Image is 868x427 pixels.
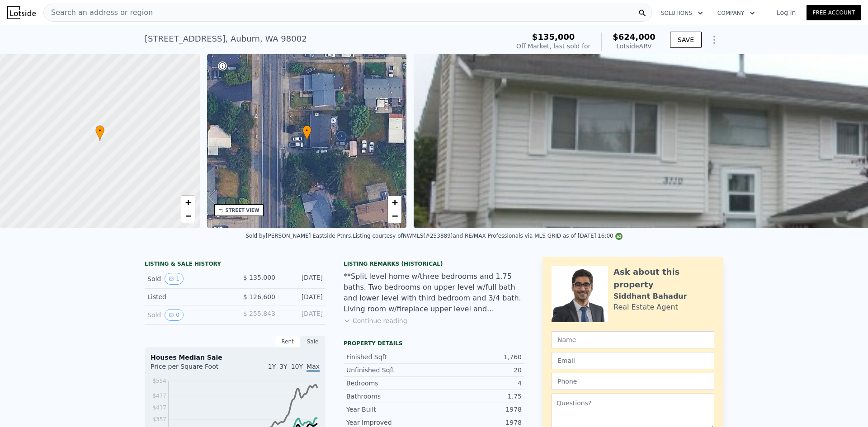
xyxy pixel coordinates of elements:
div: Ask about this property [613,266,714,291]
span: − [392,210,398,221]
tspan: $477 [152,393,166,399]
input: Name [552,331,714,348]
span: Search an address or region [44,7,153,18]
input: Phone [552,373,714,390]
button: View historical data [165,273,184,285]
div: 1,760 [434,352,522,361]
span: $135,000 [532,32,575,42]
span: Max [307,363,320,372]
div: Houses Median Sale [151,353,320,362]
span: • [95,127,104,135]
div: Lotside ARV [613,42,656,51]
div: Rent [275,336,300,347]
div: 20 [434,366,522,375]
div: Real Estate Agent [613,302,678,313]
div: [DATE] [283,309,323,321]
a: Zoom out [388,209,401,223]
a: Zoom out [181,209,195,223]
span: $ 126,600 [243,293,275,300]
div: Sold [147,309,228,321]
a: Log In [766,8,807,17]
button: Continue reading [344,316,407,325]
span: 3Y [279,363,287,370]
img: NWMLS Logo [615,233,623,240]
span: $624,000 [613,32,656,42]
div: Bedrooms [346,379,434,388]
span: − [185,210,191,221]
span: 1Y [268,363,276,370]
div: Off Market, last sold for [516,42,590,51]
div: STREET VIEW [226,207,259,214]
span: + [185,197,191,208]
div: Finished Sqft [346,352,434,361]
tspan: $357 [152,416,166,422]
span: + [392,197,398,208]
tspan: $417 [152,404,166,411]
div: [DATE] [283,292,323,301]
button: View historical data [165,309,184,321]
a: Zoom in [388,196,401,209]
div: **Split level home w/three bedrooms and 1.75 baths. Two bedrooms on upper level w/full bath and l... [344,271,524,314]
div: [STREET_ADDRESS] , Auburn , WA 98002 [145,33,307,45]
div: Sold [147,273,228,285]
div: Bathrooms [346,392,434,401]
div: Year Built [346,405,434,414]
tspan: $554 [152,378,166,384]
div: Property details [344,340,524,347]
a: Free Account [807,5,861,20]
div: Sold by [PERSON_NAME] Eastside Ptnrs . [245,233,353,239]
div: 1978 [434,405,522,414]
div: Price per Square Foot [151,362,235,376]
img: Lotside [7,6,36,19]
div: Siddhant Bahadur [613,291,687,302]
div: • [302,125,311,141]
button: SAVE [670,32,702,48]
div: 1978 [434,418,522,427]
div: Listing Remarks (Historical) [344,260,524,267]
div: Listed [147,292,228,301]
span: $ 255,843 [243,310,275,317]
div: [DATE] [283,273,323,285]
div: LISTING & SALE HISTORY [145,260,325,269]
div: 4 [434,379,522,388]
div: Listing courtesy of NWMLS (#253889) and RE/MAX Professionals via MLS GRID as of [DATE] 16:00 [353,233,623,239]
span: 10Y [291,363,303,370]
div: • [95,125,104,141]
div: Sale [300,336,325,347]
div: 1.75 [434,392,522,401]
a: Zoom in [181,196,195,209]
div: Unfinished Sqft [346,366,434,375]
div: Year Improved [346,418,434,427]
span: • [302,127,311,135]
input: Email [552,352,714,369]
button: Show Options [705,31,723,49]
button: Solutions [654,5,710,21]
button: Company [710,5,762,21]
span: $ 135,000 [243,274,275,281]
